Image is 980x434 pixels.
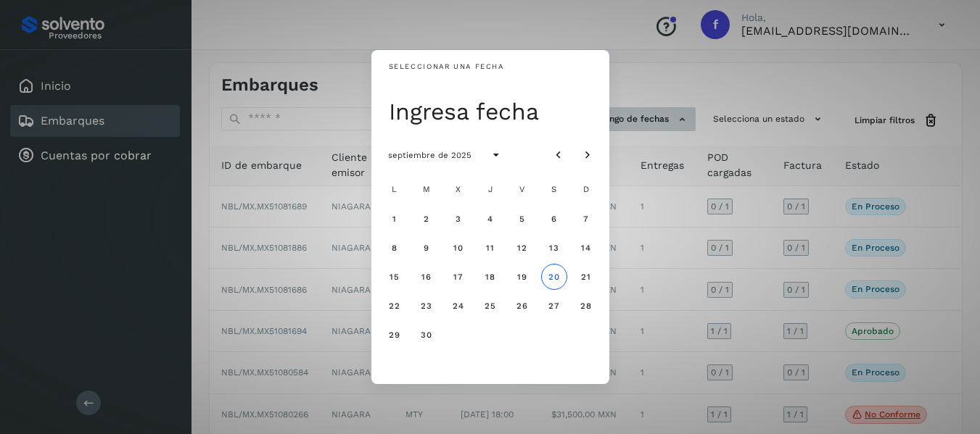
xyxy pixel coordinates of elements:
span: 30 [420,330,432,340]
span: 28 [580,301,592,311]
span: 3 [455,214,461,224]
button: lunes, 29 de septiembre de 2025 [382,322,408,348]
span: 23 [420,301,432,311]
button: miércoles, 24 de septiembre de 2025 [445,293,472,319]
span: 8 [391,243,398,253]
span: 12 [516,243,527,253]
button: martes, 9 de septiembre de 2025 [413,235,440,261]
div: X [444,175,473,204]
button: miércoles, 17 de septiembre de 2025 [445,264,472,290]
button: domingo, 14 de septiembre de 2025 [573,235,599,261]
span: 29 [388,330,400,340]
span: 13 [548,243,559,253]
button: Seleccionar año [483,142,509,168]
span: 26 [516,301,528,311]
button: septiembre de 2025 [376,142,483,168]
div: Seleccionar una fecha [389,62,504,72]
button: jueves, 25 de septiembre de 2025 [477,293,503,319]
span: 4 [487,214,493,224]
span: 14 [580,243,591,253]
button: lunes, 8 de septiembre de 2025 [382,235,408,261]
div: D [572,175,601,204]
button: sábado, 6 de septiembre de 2025 [541,206,567,232]
span: 2 [423,214,429,224]
span: 20 [548,272,560,282]
button: miércoles, 3 de septiembre de 2025 [445,206,472,232]
span: septiembre de 2025 [387,150,472,160]
button: martes, 2 de septiembre de 2025 [413,206,440,232]
button: martes, 30 de septiembre de 2025 [413,322,440,348]
button: miércoles, 10 de septiembre de 2025 [445,235,472,261]
span: 27 [548,301,560,311]
button: viernes, 26 de septiembre de 2025 [509,293,535,319]
button: Mes anterior [545,142,572,168]
button: jueves, 18 de septiembre de 2025 [477,264,503,290]
button: lunes, 15 de septiembre de 2025 [382,264,408,290]
span: 15 [389,272,400,282]
div: S [540,175,569,204]
button: jueves, 4 de septiembre de 2025 [477,206,503,232]
button: jueves, 11 de septiembre de 2025 [477,235,503,261]
button: sábado, 13 de septiembre de 2025 [541,235,567,261]
span: 17 [453,272,464,282]
button: viernes, 12 de septiembre de 2025 [509,235,535,261]
span: 9 [423,243,429,253]
span: 10 [453,243,464,253]
span: 18 [485,272,495,282]
div: J [476,175,505,204]
button: sábado, 27 de septiembre de 2025 [541,293,567,319]
div: Ingresa fecha [389,97,601,126]
div: L [380,175,409,204]
button: Mes siguiente [575,142,601,168]
span: 6 [551,214,557,224]
button: lunes, 22 de septiembre de 2025 [382,293,408,319]
div: M [412,175,441,204]
span: 1 [392,214,397,224]
span: 16 [421,272,432,282]
span: 7 [582,214,589,224]
button: Hoy, sábado, 20 de septiembre de 2025 [541,264,567,290]
button: viernes, 19 de septiembre de 2025 [509,264,535,290]
button: domingo, 21 de septiembre de 2025 [573,264,599,290]
button: viernes, 5 de septiembre de 2025 [509,206,535,232]
span: 24 [452,301,464,311]
button: lunes, 1 de septiembre de 2025 [382,206,408,232]
span: 25 [484,301,496,311]
span: 11 [485,243,495,253]
button: domingo, 28 de septiembre de 2025 [573,293,599,319]
span: 19 [516,272,527,282]
span: 5 [519,214,525,224]
button: martes, 23 de septiembre de 2025 [413,293,440,319]
button: domingo, 7 de septiembre de 2025 [573,206,599,232]
button: martes, 16 de septiembre de 2025 [413,264,440,290]
span: 21 [580,272,591,282]
div: V [508,175,537,204]
span: 22 [388,301,400,311]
